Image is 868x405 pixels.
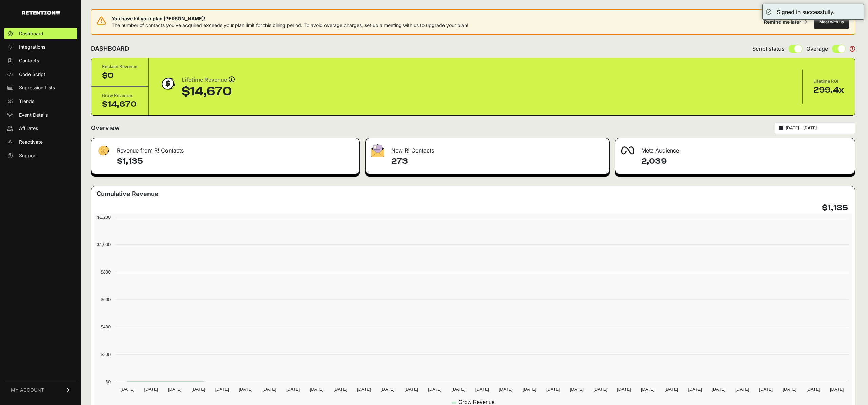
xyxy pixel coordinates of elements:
div: $0 [102,70,137,81]
text: [DATE] [735,387,749,392]
img: fa-dollar-13500eef13a19c4ab2b9ed9ad552e47b0d9fc28b02b83b90ba0e00f96d6372e9.png [97,144,110,157]
a: MY ACCOUNT [4,380,77,400]
span: Trends [19,98,34,105]
text: [DATE] [617,387,631,392]
div: Lifetime ROI [813,78,844,85]
text: [DATE] [286,387,300,392]
text: [DATE] [428,387,441,392]
span: Affiliates [19,125,38,132]
text: [DATE] [594,387,607,392]
span: Supression Lists [19,84,55,91]
button: Remind me later [761,16,810,28]
h4: $1,135 [822,203,848,214]
span: You have hit your plan [PERSON_NAME]! [112,15,468,22]
text: $800 [101,269,111,275]
span: Dashboard [19,30,43,37]
span: Event Details [19,112,48,118]
h4: 273 [391,156,604,167]
text: [DATE] [712,387,725,392]
a: Supression Lists [4,82,77,93]
span: Support [19,152,37,159]
text: $1,200 [97,215,111,220]
div: 299.4x [813,85,844,96]
a: Code Script [4,69,77,80]
text: [DATE] [665,387,678,392]
text: [DATE] [806,387,820,392]
button: Meet with us [814,15,849,29]
text: [DATE] [546,387,560,392]
h3: Cumulative Revenue [97,189,158,199]
text: [DATE] [333,387,347,392]
h4: $1,135 [117,156,354,167]
span: Contacts [19,57,39,64]
h2: DASHBOARD [91,44,129,54]
text: [DATE] [688,387,702,392]
div: $14,670 [102,99,137,110]
div: Revenue from R! Contacts [91,138,359,159]
text: [DATE] [570,387,584,392]
div: Signed in successfully. [777,8,835,16]
text: [DATE] [783,387,796,392]
text: [DATE] [168,387,181,392]
div: Remind me later [764,19,801,25]
text: [DATE] [499,387,513,392]
img: Retention.com [22,11,60,15]
span: Script status [752,45,785,53]
a: Dashboard [4,28,77,39]
span: MY ACCOUNT [11,387,44,393]
img: fa-meta-2f981b61bb99beabf952f7030308934f19ce035c18b003e963880cc3fabeebb7.png [621,146,634,155]
text: [DATE] [405,387,418,392]
text: $400 [101,324,111,329]
text: [DATE] [357,387,371,392]
text: [DATE] [262,387,276,392]
div: Reclaim Revenue [102,63,137,70]
a: Contacts [4,55,77,66]
text: [DATE] [475,387,489,392]
a: Event Details [4,109,77,120]
text: [DATE] [830,387,844,392]
text: [DATE] [522,387,536,392]
a: Integrations [4,42,77,53]
img: dollar-coin-05c43ed7efb7bc0c12610022525b4bbbb207c7efeef5aecc26f025e68dcafac9.png [159,75,176,92]
text: $600 [101,297,111,302]
a: Trends [4,96,77,107]
h4: 2,039 [641,156,849,167]
div: $14,670 [182,85,235,98]
text: [DATE] [759,387,773,392]
text: [DATE] [310,387,323,392]
h2: Overview [91,123,120,133]
text: [DATE] [144,387,158,392]
span: Code Script [19,71,45,78]
div: Meta Audience [615,138,855,159]
img: fa-envelope-19ae18322b30453b285274b1b8af3d052b27d846a4fbe8435d1a52b978f639a2.png [371,144,384,157]
span: Reactivate [19,139,43,145]
a: Support [4,150,77,161]
text: [DATE] [192,387,205,392]
text: $1,000 [97,242,111,247]
text: [DATE] [381,387,394,392]
span: The number of contacts you've acquired exceeds your plan limit for this billing period. To avoid ... [112,22,468,28]
text: [DATE] [121,387,134,392]
text: [DATE] [641,387,654,392]
text: $0 [106,379,111,384]
text: Grow Revenue [458,399,495,405]
text: $200 [101,352,111,357]
text: [DATE] [239,387,252,392]
span: Integrations [19,44,45,50]
a: Reactivate [4,137,77,147]
a: Affiliates [4,123,77,134]
div: Grow Revenue [102,92,137,99]
text: [DATE] [452,387,465,392]
span: Overage [806,45,828,53]
div: Lifetime Revenue [182,75,235,85]
div: New R! Contacts [366,138,610,159]
text: [DATE] [215,387,229,392]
